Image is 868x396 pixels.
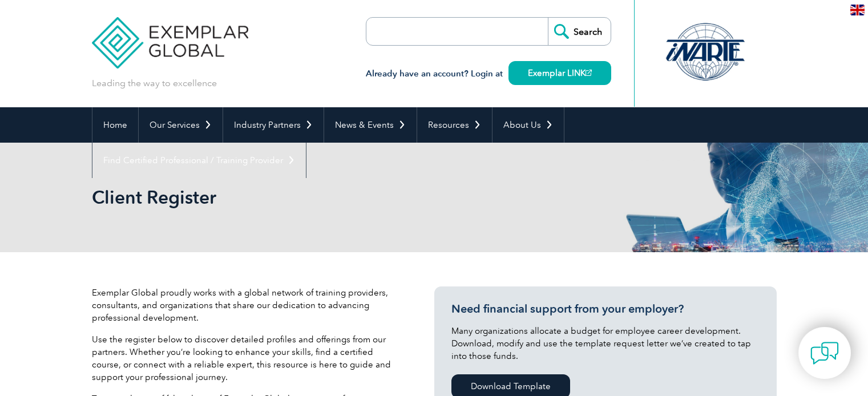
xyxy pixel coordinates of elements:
p: Leading the way to excellence [92,77,217,90]
img: open_square.png [586,70,592,76]
a: News & Events [324,107,417,143]
a: Our Services [139,107,223,143]
h3: Need financial support from your employer? [451,302,760,316]
img: contact-chat.png [810,339,839,367]
input: Search [548,18,611,45]
a: Industry Partners [223,107,324,143]
h3: Already have an account? Login at [366,67,611,81]
p: Many organizations allocate a budget for employee career development. Download, modify and use th... [451,325,760,362]
h2: Client Register [92,188,571,207]
p: Use the register below to discover detailed profiles and offerings from our partners. Whether you... [92,333,400,383]
p: Exemplar Global proudly works with a global network of training providers, consultants, and organ... [92,286,400,324]
a: About Us [492,107,564,143]
a: Find Certified Professional / Training Provider [92,143,306,178]
a: Resources [417,107,492,143]
img: en [850,5,865,15]
a: Home [92,107,138,143]
a: Exemplar LINK [508,61,611,85]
